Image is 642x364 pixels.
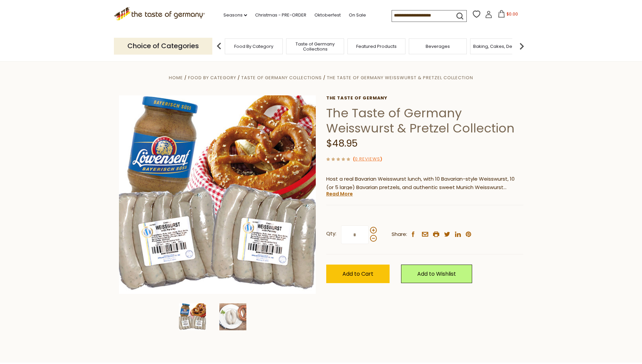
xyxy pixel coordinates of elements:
button: Add to Cart [326,265,390,283]
span: $0.00 [507,11,518,17]
strong: Qty: [326,230,336,238]
input: Qty: [341,225,369,244]
img: The Taste of Germany Weisswurst & Pretzel Collection [119,95,316,293]
button: $0.00 [494,10,522,20]
a: On Sale [349,11,366,19]
a: The Taste of Germany Weisswurst & Pretzel Collection [327,74,473,81]
a: Seasons [223,11,247,19]
a: Featured Products [356,44,397,49]
a: Home [169,74,183,81]
a: Read More [326,190,353,197]
span: Add to Cart [342,270,373,278]
img: The Taste of Germany Weisswurst & Pretzel Collection [219,303,246,330]
a: Oktoberfest [314,11,341,19]
span: Share: [392,230,407,239]
img: next arrow [515,39,528,53]
a: The Taste of Germany [326,95,523,101]
a: Beverages [426,44,450,49]
span: $48.95 [326,137,358,150]
a: Christmas - PRE-ORDER [255,11,306,19]
a: Taste of Germany Collections [241,74,322,81]
a: Food By Category [234,44,273,49]
a: Baking, Cakes, Desserts [473,44,525,49]
a: Add to Wishlist [401,265,472,283]
a: 0 Reviews [355,156,380,163]
a: Taste of Germany Collections [288,41,342,52]
a: Food By Category [188,74,236,81]
h1: The Taste of Germany Weisswurst & Pretzel Collection [326,105,523,136]
img: The Taste of Germany Weisswurst & Pretzel Collection [179,303,206,330]
p: Host a real Bavarian Weisswurst lunch, with 10 Bavarian-style Weisswurst, 10 (or 5 large) Bavaria... [326,175,523,192]
span: ( ) [353,156,382,162]
p: Choice of Categories [114,38,212,54]
img: previous arrow [212,39,226,53]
